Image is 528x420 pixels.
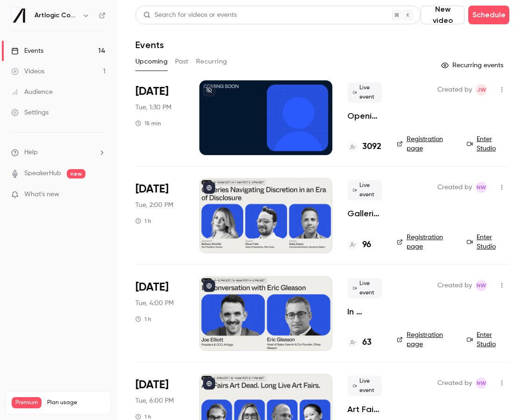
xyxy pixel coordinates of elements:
[135,182,169,197] span: [DATE]
[437,182,472,193] span: Created by
[67,169,85,178] span: new
[94,191,106,199] iframe: Noticeable Trigger
[347,239,371,251] a: 96
[397,135,456,153] a: Registration page
[347,376,382,396] span: Live event
[437,377,472,389] span: Created by
[11,87,53,97] div: Audience
[12,397,42,408] span: Premium
[135,54,168,69] button: Upcoming
[135,80,184,155] div: Sep 16 Tue, 1:30 PM (Europe/London)
[135,276,184,351] div: Sep 16 Tue, 4:00 PM (Europe/Dublin)
[11,46,43,56] div: Events
[437,84,472,95] span: Created by
[47,399,105,406] span: Plan usage
[477,182,486,193] span: NW
[175,54,189,69] button: Past
[362,239,371,251] h4: 96
[476,280,487,291] span: Natasha Whiffin
[135,396,174,406] span: Tue, 6:00 PM
[143,10,237,20] div: Search for videos or events
[467,135,509,153] a: Enter Studio
[135,280,169,295] span: [DATE]
[135,377,169,392] span: [DATE]
[467,330,509,349] a: Enter Studio
[397,330,456,349] a: Registration page
[421,6,465,24] button: New video
[135,178,184,253] div: Sep 16 Tue, 2:00 PM (Europe/London)
[437,280,472,291] span: Created by
[476,84,487,95] span: Jack Walden
[12,8,27,23] img: Artlogic Connect 2025
[347,278,382,299] span: Live event
[347,110,382,121] a: Opening Remarks
[476,182,487,193] span: Natasha Whiffin
[362,141,381,153] h4: 3092
[477,280,486,291] span: NW
[24,190,59,199] span: What's new
[135,315,151,323] div: 1 h
[135,217,151,225] div: 1 h
[35,11,78,20] h6: Artlogic Connect 2025
[135,84,169,99] span: [DATE]
[24,148,38,157] span: Help
[11,108,49,117] div: Settings
[347,141,381,153] a: 3092
[477,377,486,389] span: NW
[347,180,382,200] span: Live event
[467,233,509,251] a: Enter Studio
[135,299,174,308] span: Tue, 4:00 PM
[468,6,509,24] button: Schedule
[476,377,487,389] span: Natasha Whiffin
[347,336,372,349] a: 63
[347,82,382,103] span: Live event
[362,336,372,349] h4: 63
[135,103,171,112] span: Tue, 1:30 PM
[135,200,173,210] span: Tue, 2:00 PM
[437,58,509,73] button: Recurring events
[477,84,486,95] span: JW
[135,39,164,50] h1: Events
[11,148,106,157] li: help-dropdown-opener
[347,404,382,415] a: Art Fairs Are Dead. Long Live Art Fairs.
[11,67,44,76] div: Videos
[24,169,61,178] a: SpeakerHub
[347,306,382,317] a: In Conversation with [PERSON_NAME]
[196,54,227,69] button: Recurring
[397,233,456,251] a: Registration page
[135,120,161,127] div: 15 min
[347,208,382,219] a: Galleries Navigating Discretion in an Era of Disclosure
